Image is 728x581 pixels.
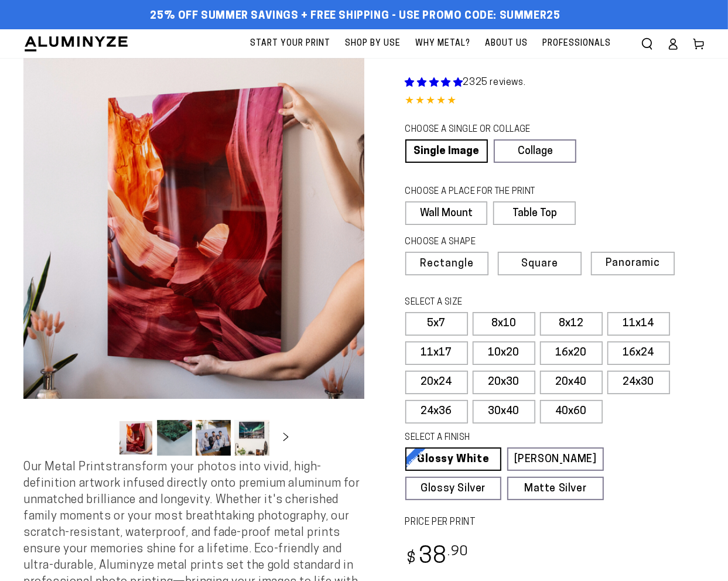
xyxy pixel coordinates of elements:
span: $ [407,551,417,567]
label: 24x30 [607,371,670,394]
a: Start Your Print [244,29,336,58]
a: [PERSON_NAME] [507,447,604,471]
legend: SELECT A FINISH [405,432,580,445]
label: 20x40 [540,371,603,394]
span: Professionals [542,36,611,51]
label: 24x36 [405,400,468,423]
a: Professionals [536,29,617,58]
span: Square [521,259,558,269]
a: Glossy Silver [405,477,502,500]
a: Why Metal? [409,29,476,58]
label: 10x20 [473,341,535,365]
legend: CHOOSE A SHAPE [405,236,567,249]
button: Load image 3 in gallery view [196,420,231,456]
button: Load image 4 in gallery view [234,420,269,456]
span: About Us [485,36,528,51]
span: 25% off Summer Savings + Free Shipping - Use Promo Code: SUMMER25 [151,10,560,23]
a: About Us [479,29,534,58]
a: Single Image [405,139,488,163]
label: 11x14 [607,312,670,336]
button: Load image 2 in gallery view [157,420,192,456]
legend: SELECT A SIZE [405,296,580,309]
span: Why Metal? [415,36,470,51]
a: Collage [494,139,576,163]
label: 40x60 [540,400,603,423]
summary: Search our site [634,31,660,57]
img: Aluminyze [23,35,129,53]
div: 4.85 out of 5.0 stars [405,93,705,110]
legend: CHOOSE A SINGLE OR COLLAGE [405,124,566,136]
label: 20x30 [473,371,535,394]
media-gallery: Gallery Viewer [23,58,364,459]
a: Glossy White [405,447,502,471]
label: 16x24 [607,341,670,365]
button: Load image 1 in gallery view [118,420,153,456]
label: 16x20 [540,341,603,365]
label: PRICE PER PRINT [405,516,705,529]
button: Slide right [273,425,299,450]
sup: .90 [447,545,469,559]
label: Table Top [493,201,576,225]
span: Rectangle [420,259,474,269]
button: Slide left [89,425,115,450]
label: 5x7 [405,312,468,336]
label: Wall Mount [405,201,488,225]
span: Shop By Use [345,36,401,51]
span: Start Your Print [250,36,330,51]
label: 8x12 [540,312,603,336]
legend: CHOOSE A PLACE FOR THE PRINT [405,186,565,199]
label: 30x40 [473,400,535,423]
bdi: 38 [405,546,469,569]
a: Matte Silver [507,477,604,500]
label: 8x10 [473,312,535,336]
span: Panoramic [606,258,660,269]
label: 11x17 [405,341,468,365]
a: Shop By Use [339,29,406,58]
label: 20x24 [405,371,468,394]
